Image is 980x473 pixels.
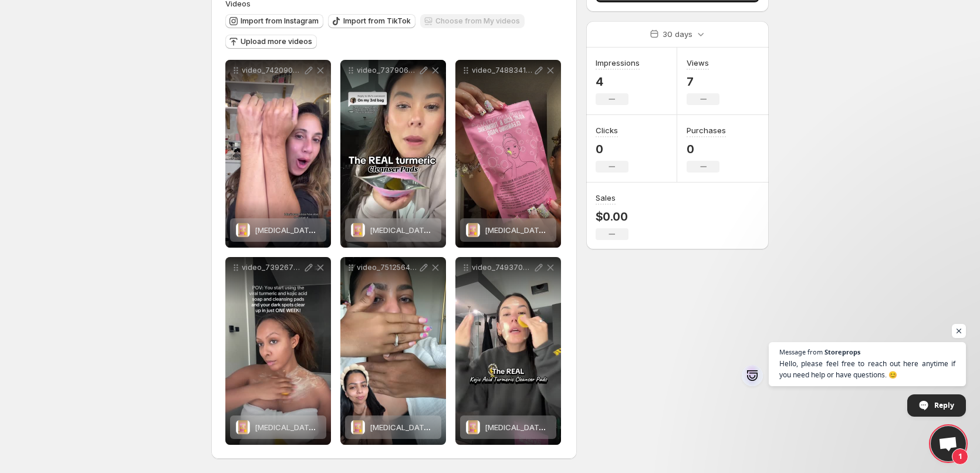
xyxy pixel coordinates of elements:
h3: Clicks [596,124,618,136]
div: video_7512564605286141214kojic acid & turmeric cleansing pads[MEDICAL_DATA] & turmeric cleansing ... [340,257,446,445]
span: Hello, please feel free to reach out here anytime if you need help or have questions. 😊 [779,358,955,380]
span: [MEDICAL_DATA] & turmeric cleansing pads [255,225,415,235]
p: 30 days [663,28,692,40]
h3: Impressions [596,57,640,69]
span: [MEDICAL_DATA] & turmeric cleansing pads [370,423,530,432]
button: Upload more videos [225,35,317,49]
p: video_7512564605286141214 [357,263,418,272]
p: 0 [596,142,628,156]
span: Storeprops [824,349,860,355]
span: Message from [779,349,823,355]
h3: Purchases [687,124,726,136]
p: video_7379065126122540330 [357,66,418,75]
p: $0.00 [596,210,628,224]
a: Open chat [931,426,966,461]
span: [MEDICAL_DATA] & turmeric cleansing pads [255,423,415,432]
p: video_7392678515822382366 [242,263,303,272]
div: video_7392678515822382366kojic acid & turmeric cleansing pads[MEDICAL_DATA] & turmeric cleansing ... [225,257,331,445]
button: Import from TikTok [328,14,415,28]
h3: Views [687,57,709,69]
p: video_7488341820854881579 [472,66,533,75]
span: Import from Instagram [241,16,319,26]
span: Import from TikTok [343,16,411,26]
span: [MEDICAL_DATA] & turmeric cleansing pads [485,225,646,235]
button: Import from Instagram [225,14,323,28]
p: video_7420907200421448991 [242,66,303,75]
p: 0 [687,142,726,156]
p: 4 [596,75,640,89]
div: video_7379065126122540330kojic acid & turmeric cleansing pads[MEDICAL_DATA] & turmeric cleansing ... [340,60,446,248]
p: 7 [687,75,719,89]
div: video_7420907200421448991kojic acid & turmeric cleansing pads[MEDICAL_DATA] & turmeric cleansing ... [225,60,331,248]
span: [MEDICAL_DATA] & turmeric cleansing pads [485,423,646,432]
span: 1 [952,448,968,465]
span: Upload more videos [241,37,312,46]
div: video_7488341820854881579kojic acid & turmeric cleansing pads[MEDICAL_DATA] & turmeric cleansing ... [455,60,561,248]
span: Reply [934,395,954,415]
h3: Sales [596,192,616,204]
p: video_7493702000639561002 [472,263,533,272]
div: video_7493702000639561002kojic acid & turmeric cleansing pads[MEDICAL_DATA] & turmeric cleansing ... [455,257,561,445]
span: [MEDICAL_DATA] & turmeric cleansing pads [370,225,530,235]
